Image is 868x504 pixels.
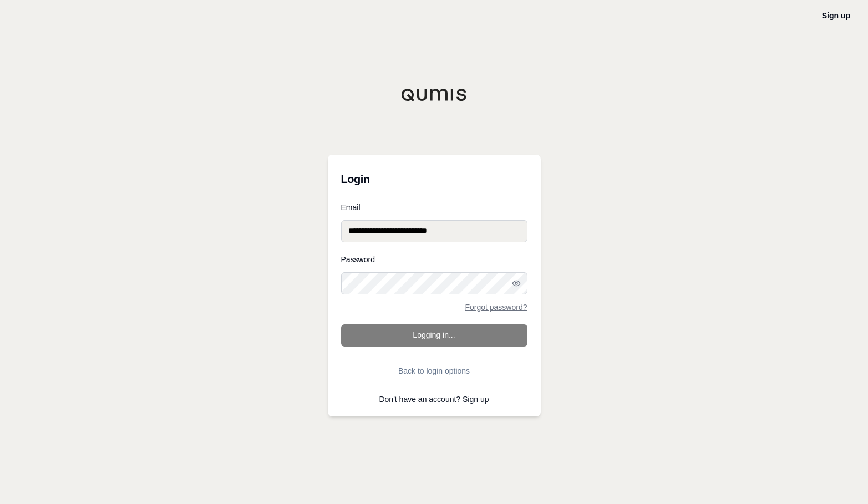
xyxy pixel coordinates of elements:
[463,395,489,404] a: Sign up
[465,303,527,311] a: Forgot password?
[822,11,850,20] a: Sign up
[341,203,527,211] label: Email
[341,395,527,403] p: Don't have an account?
[341,256,527,263] label: Password
[341,168,527,190] h3: Login
[401,88,468,101] img: Qumis
[341,360,527,382] button: Back to login options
